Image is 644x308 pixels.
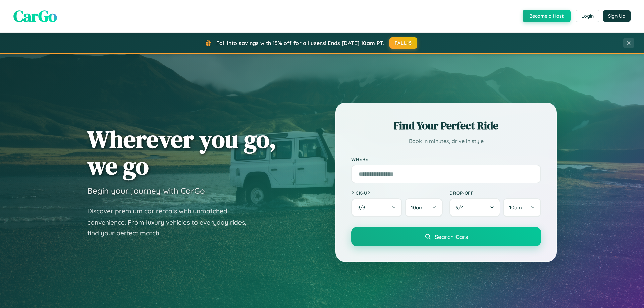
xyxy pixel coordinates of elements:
[449,198,500,217] button: 9/4
[503,198,541,217] button: 10am
[405,198,443,217] button: 10am
[603,10,631,22] button: Sign Up
[87,206,255,239] p: Discover premium car rentals with unmatched convenience. From luxury vehicles to everyday rides, ...
[435,233,468,240] span: Search Cars
[509,204,522,211] span: 10am
[357,204,369,211] span: 9 / 3
[351,190,443,196] label: Pick-up
[351,118,541,133] h2: Find Your Perfect Ride
[523,10,571,22] button: Become a Host
[389,37,418,49] button: FALL15
[351,156,541,162] label: Where
[351,136,541,146] p: Book in minutes, drive in style
[13,5,57,27] span: CarGo
[411,204,424,211] span: 10am
[449,190,541,196] label: Drop-off
[87,126,276,179] h1: Wherever you go, we go
[216,40,384,46] span: Fall into savings with 15% off for all users! Ends [DATE] 10am PT.
[455,204,467,211] span: 9 / 4
[351,198,402,217] button: 9/3
[87,186,205,196] h3: Begin your journey with CarGo
[576,10,599,22] button: Login
[351,227,541,246] button: Search Cars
